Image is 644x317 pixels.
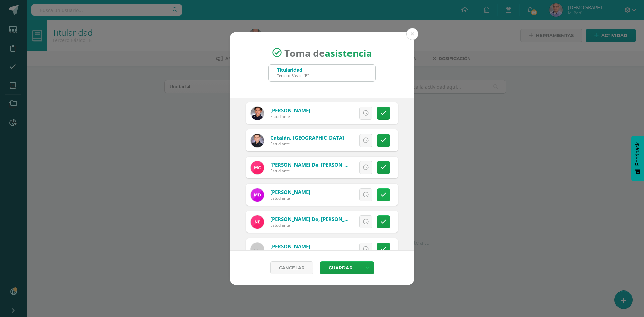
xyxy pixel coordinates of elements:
[270,195,310,201] div: Estudiante
[270,114,310,119] div: Estudiante
[270,189,310,195] a: [PERSON_NAME]
[251,134,264,147] img: d897dacb0cdc8130f14220c71ca73d4f.png
[270,261,313,274] a: Cancelar
[251,161,264,174] img: 4f6a4e8bb9405dee51222abd69195da3.png
[270,243,310,250] a: [PERSON_NAME]
[251,215,264,229] img: 1bfb466c1d66052ef3292695c0281bf3.png
[277,67,309,73] div: Titularidad
[251,107,264,120] img: 6a6c49b4352266cc3e70aca1ac92ee78.png
[270,107,310,114] a: [PERSON_NAME]
[269,65,375,81] input: Busca un grado o sección aquí...
[284,46,372,59] span: Toma de
[251,188,264,202] img: 316c752d772ab2b553a38e25ef180059.png
[635,142,641,166] span: Feedback
[270,222,351,228] div: Estudiante
[277,73,309,78] div: Tercero Básico "B"
[325,46,372,59] strong: asistencia
[320,261,361,274] button: Guardar
[270,250,310,255] div: Estudiante
[631,136,644,181] button: Feedback - Mostrar encuesta
[270,141,344,147] div: Estudiante
[270,216,361,222] a: [PERSON_NAME] de, [PERSON_NAME]
[251,243,264,256] img: 60x60
[270,161,361,168] a: [PERSON_NAME] de, [PERSON_NAME]
[270,134,344,141] a: Catalán, [GEOGRAPHIC_DATA]
[270,168,351,174] div: Estudiante
[406,28,418,40] button: Close (Esc)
